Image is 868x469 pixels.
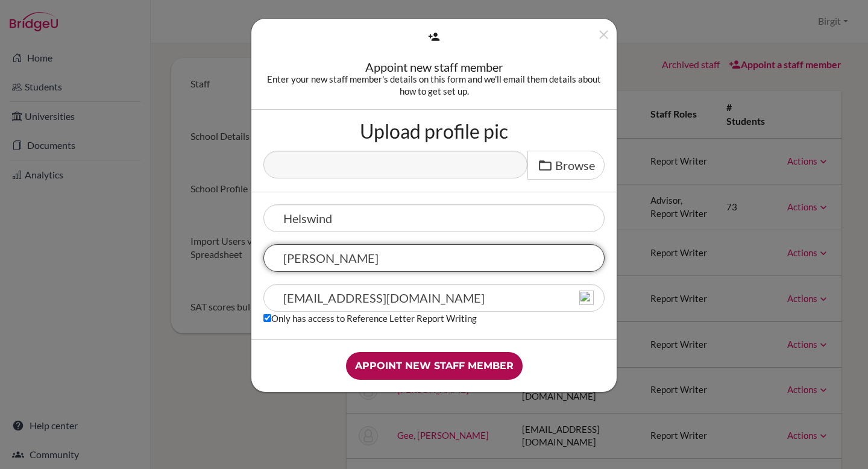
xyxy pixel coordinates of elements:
label: Only has access to Reference Letter Report Writing [263,312,477,324]
button: Close [596,27,611,47]
label: Upload profile pic [360,122,508,141]
input: First name [263,204,605,232]
div: Enter your new staff member's details on this form and we'll email them details about how to get ... [263,73,605,97]
div: Appoint new staff member [263,61,605,73]
input: Email [263,284,605,312]
input: Appoint new staff member [346,352,523,380]
input: Last name [263,244,605,272]
span: Browse [555,158,595,172]
input: Only has access to Reference Letter Report Writing [263,314,271,322]
img: npw-badge-icon-locked.svg [579,291,594,305]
